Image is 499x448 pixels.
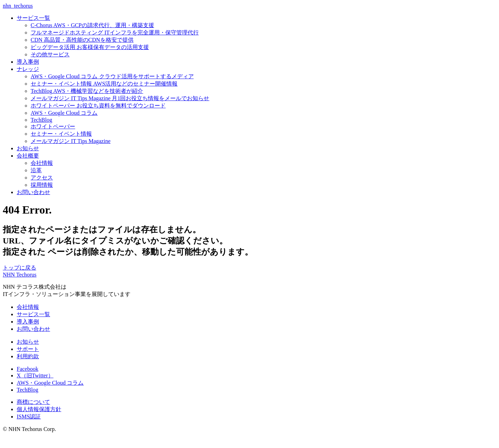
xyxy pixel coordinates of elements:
[17,399,50,405] a: 商標について
[112,95,209,101] span: 月1回お役立ち情報をメールでお知らせ
[53,22,154,28] span: AWS・GCPの請求代行、運用・構築支援
[17,353,39,359] a: 利用約款
[17,189,50,195] a: お問い合わせ
[31,167,42,173] a: 沿革
[31,37,42,43] span: CDN
[3,265,36,271] a: トップに戻る
[17,406,61,412] a: 個人情報保護方針
[17,366,38,372] a: Facebook
[17,59,39,65] a: 導入事例
[17,304,39,310] a: 会社情報
[17,387,38,393] a: TechBlog
[31,175,53,181] a: アクセス
[53,88,143,94] span: AWS・機械学習などを技術者が紹介
[31,123,75,129] a: ホワイトペーパー
[31,95,110,101] span: メールマガジン IT Tips Magazine
[104,30,199,35] span: ITインフラを完全運用・保守管理代行
[31,138,110,144] a: メールマガジン IT Tips Magazine
[3,203,496,216] h1: 404 Error.
[31,73,194,79] a: AWS・Google Cloud コラム クラウド活用をサポートするメディア
[31,73,98,79] span: AWS・Google Cloud コラム
[31,30,199,35] a: フルマネージドホスティング ITインフラを完全運用・保守管理代行
[31,22,52,28] span: C-Chorus
[31,103,75,109] span: ホワイトペーパー
[17,339,39,345] a: お知らせ
[31,131,92,137] a: セミナー・イベント情報
[31,51,70,57] a: その他サービス
[17,373,54,378] a: X（旧Twitter）
[17,145,39,151] a: お知らせ
[31,95,209,101] a: メールマガジン IT Tips Magazine 月1回お役立ち情報をメールでお知らせ
[31,81,177,87] a: セミナー・イベント情報 AWS活用などのセミナー開催情報
[17,153,39,159] a: 会社概要
[77,103,166,109] span: お役立ち資料を無料でダウンロード
[31,37,134,43] a: CDN 高品質・高性能のCDNを格安で提供
[17,414,41,419] a: ISMS認証
[17,380,84,386] a: AWS・Google Cloud コラム
[17,346,39,352] a: サポート
[17,326,50,332] a: お問い合わせ
[31,110,98,116] a: AWS・Google Cloud コラム
[31,88,143,94] a: TechBlog AWS・機械学習などを技術者が紹介
[31,81,92,87] span: セミナー・イベント情報
[31,117,52,123] a: TechBlog
[17,15,50,21] a: サービス一覧
[3,283,496,298] p: NHN テコラス株式会社は ITインフラ・ソリューション事業を展開しています
[77,44,149,50] span: お客様保有データの活用支援
[31,44,75,50] span: ビッグデータ活用
[31,22,154,28] a: C-Chorus AWS・GCPの請求代行、運用・構築支援
[3,224,496,257] h2: 指定されたページまたはファイルは存在しません。 URL、ファイル名にタイプミスがないかご確認ください。 指定された ページは削除されたか、移動した可能性があります。
[31,103,166,109] a: ホワイトペーパー お役立ち資料を無料でダウンロード
[31,160,53,166] a: 会社情報
[17,311,50,317] a: サービス一覧
[3,3,33,9] a: nhn_techorus
[31,182,53,188] a: 採用情報
[31,88,52,94] span: TechBlog
[93,81,177,87] span: AWS活用などのセミナー開催情報
[44,37,134,43] span: 高品質・高性能のCDNを格安で提供
[31,44,149,50] a: ビッグデータ活用 お客様保有データの活用支援
[17,319,39,325] a: 導入事例
[31,30,103,35] span: フルマネージドホスティング
[99,73,194,79] span: クラウド活用をサポートするメディア
[3,272,37,278] a: NHN Techorus
[3,426,496,432] p: © NHN Techorus Corp.
[17,66,39,72] a: ナレッジ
